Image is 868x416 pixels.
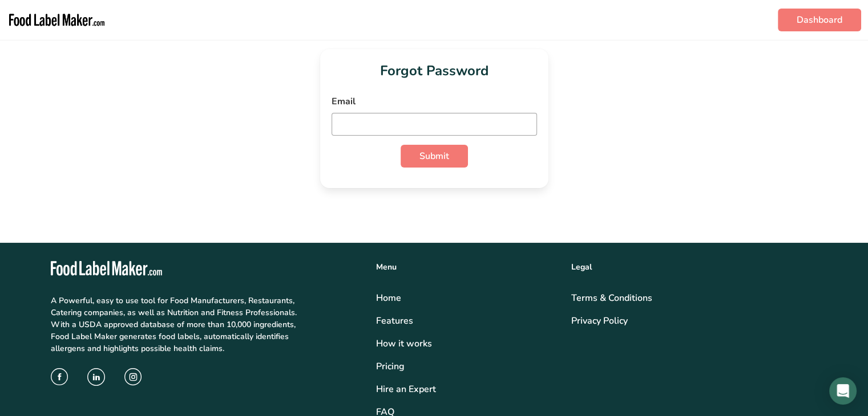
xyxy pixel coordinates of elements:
p: A Powerful, easy to use tool for Food Manufacturers, Restaurants, Catering companies, as well as ... [51,295,300,354]
div: Open Intercom Messenger [829,377,857,405]
div: Legal [571,261,818,273]
img: Food Label Maker [7,5,107,35]
div: Menu [376,261,558,273]
h1: Forgot Password [332,60,537,81]
a: Dashboard [778,9,861,31]
a: Pricing [376,360,558,373]
a: Privacy Policy [571,314,818,328]
button: Submit [401,145,468,168]
a: Home [376,291,558,305]
div: How it works [376,337,558,350]
span: Submit [419,149,449,163]
label: Email [332,95,537,108]
a: Hire an Expert [376,382,558,396]
a: Terms & Conditions [571,291,818,305]
a: Features [376,314,558,328]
